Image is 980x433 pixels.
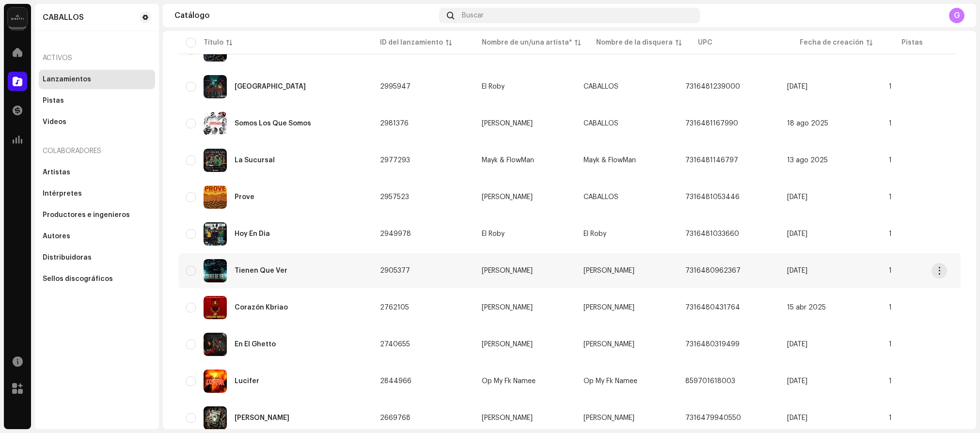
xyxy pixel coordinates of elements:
span: 1 [889,267,892,274]
span: Mayk & FlowMan [584,157,636,164]
div: [PERSON_NAME] [482,415,533,421]
div: [PERSON_NAME] [482,120,533,127]
div: Distribuidoras [43,254,92,262]
re-m-nav-item: Autores [39,227,155,246]
span: 1 [889,415,892,421]
re-m-nav-item: Intérpretes [39,184,155,203]
span: Buscar [462,12,484,19]
div: El Roby [482,83,505,90]
span: 7316481167990 [685,120,738,127]
div: Nombre de un/una artista* [482,38,572,47]
span: 13 ago 2025 [787,157,828,164]
div: G [949,8,964,23]
img: 27a0e3c4-0c05-4000-9aac-bf01ade310e9 [204,370,227,393]
re-m-nav-item: Productores e ingenieros [39,205,155,225]
re-m-nav-item: Videos [39,112,155,132]
span: 1 [889,304,892,311]
re-m-nav-item: Distribuidoras [39,248,155,267]
div: La Sucursal [235,157,275,164]
span: 7316481146797 [685,157,738,164]
div: Videos [43,118,66,126]
span: El Roby [482,231,568,237]
div: [PERSON_NAME] [482,194,533,201]
span: Don Pablo Mures [584,267,634,274]
span: 1 [889,120,892,127]
div: Pistas [43,97,64,105]
div: El Roby [482,231,505,237]
span: Don Pablo Mures [482,267,568,274]
div: Título [204,38,223,47]
span: Don Pablo Mures [584,415,634,421]
span: 1 [889,341,892,348]
div: Artistas [43,169,70,176]
div: Hoy En Dia [235,231,270,237]
span: CABALLOS [584,120,618,127]
img: 5ff51c56-0363-4262-8789-5eba5519cf2c [204,333,227,356]
span: 18 ago 2025 [787,120,828,127]
span: 7316479940550 [685,415,741,421]
div: [PERSON_NAME] [482,341,533,348]
span: 7316480962367 [685,267,741,274]
img: 9852281f-9022-48a3-81e7-a6fc46b5bf50 [204,149,227,172]
span: El Roby [482,83,568,90]
div: Somos Los Que Somos [235,120,311,127]
span: 1 [889,157,892,164]
div: Op My Fk Namee [482,378,536,385]
img: 5012b6df-c138-40dc-bb52-56c7f4a9626b [204,222,227,246]
div: En El Ghetto [235,341,276,348]
div: Autores [43,232,70,240]
span: 17 jul 2025 [787,231,807,237]
span: Jose Luis Lopez [482,194,568,201]
div: [PERSON_NAME] [482,304,533,311]
re-a-nav-header: Colaboradores [39,139,155,163]
span: 2995947 [380,83,411,90]
div: Nombre de la disquera [596,38,673,47]
div: [PERSON_NAME] [482,267,533,274]
span: 15 abr 2025 [787,304,826,311]
span: 7316481033660 [685,231,739,237]
span: 23 jul 2025 [787,194,807,201]
span: Don Pablo Mures [584,341,634,348]
span: Don Pablo Mures [584,304,634,311]
span: Op My Fk Namee [482,378,568,385]
re-m-nav-item: Sellos discográficos [39,269,155,289]
span: 859701618003 [685,378,735,385]
div: Mayk & FlowMan [482,157,534,164]
div: Lucifer [235,378,259,385]
span: 2844966 [380,378,411,385]
div: Tienen Que Ver [235,267,287,274]
img: 441c9d55-1ca4-4090-8d4e-0fe03c9630bc [204,296,227,319]
div: Catálogo [174,12,435,19]
span: 2981376 [380,120,409,127]
span: 1 [889,231,892,237]
span: 2669768 [380,415,411,421]
span: CABALLOS [584,83,618,90]
span: CABALLOS [584,194,618,201]
span: Don Pablo Mures [482,304,568,311]
img: 11495b9d-6840-495c-9d87-60f3a6a21219 [204,186,227,209]
div: Prove [235,194,254,201]
div: CABALLOS [43,14,84,21]
span: Op My Fk Namee [584,378,637,385]
span: 7316481053446 [685,194,740,201]
span: 7316481239000 [685,83,740,90]
span: 31 mar 2025 [787,341,807,348]
div: Sellos discográficos [43,275,113,283]
img: e8d3eef7-a758-455d-9ef9-0d8226697de2 [204,259,227,282]
span: 7316480431764 [685,304,740,311]
div: ID del lanzamiento [380,38,443,47]
span: Don Pablo Mures [482,415,568,421]
span: 2949978 [380,231,411,237]
div: Fecha de creación [800,38,864,47]
div: Productores e ingenieros [43,211,130,219]
span: Mayk & FlowMan [482,157,568,164]
span: 2905377 [380,267,410,274]
span: 1 [889,378,892,385]
re-a-nav-header: Activos [39,46,155,70]
re-m-nav-item: Lanzamientos [39,70,155,89]
img: be60fed2-3701-4736-aced-e96bec78ac55 [204,75,227,98]
span: 2 sept 2025 [787,83,807,90]
img: 02a7c2d3-3c89-4098-b12f-2ff2945c95ee [8,8,27,27]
